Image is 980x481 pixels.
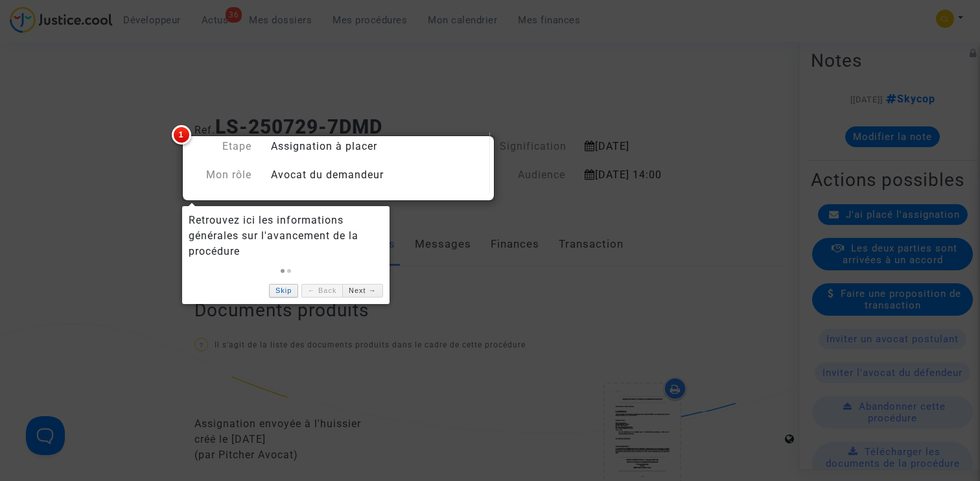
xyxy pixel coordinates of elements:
a: ← Back [301,284,342,298]
div: Avocat du demandeur [261,167,490,183]
a: Skip [269,284,298,298]
a: Next → [342,284,382,298]
span: 1 [172,125,191,145]
div: Assignation à placer [261,139,490,154]
div: Retrouvez ici les informations générales sur l'avancement de la procédure [189,213,383,259]
div: Etape [185,139,261,154]
div: Mon rôle [185,167,261,183]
